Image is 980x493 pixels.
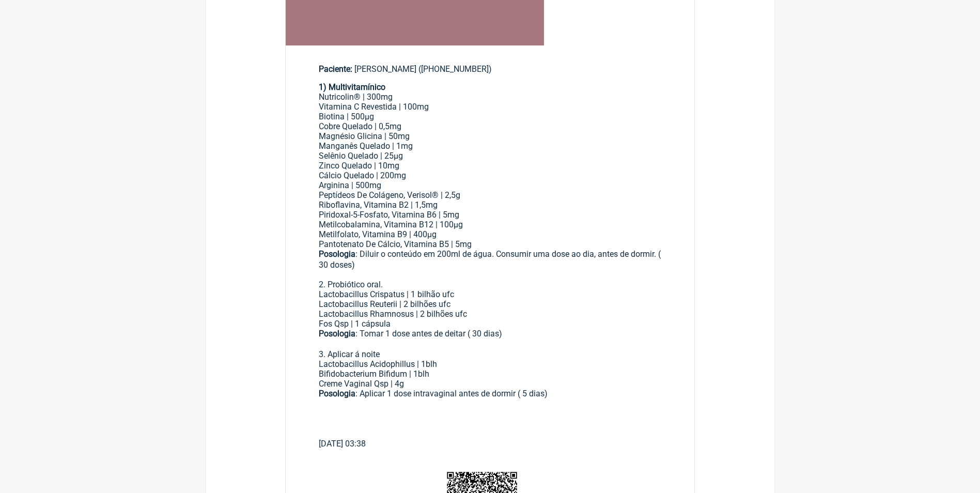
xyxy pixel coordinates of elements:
[319,64,662,74] div: [PERSON_NAME] ([PHONE_NUMBER])
[319,220,662,229] div: Metilcobalamina, Vitamina B12 | 100µg
[319,92,662,102] div: Nutricolin® | 300mg
[319,329,662,359] div: : Tomar 1 dose antes de deitar ㅤ( 30 dias) 3. Aplicar á noite
[319,249,662,289] div: : Diluir o conteúdo em 200ml de água. Consumir uma dose ao dia, antes de dormir. ㅤ( 30 doses) 2. ...
[319,102,662,112] div: Vitamina C Revestida | 100mg
[319,141,662,151] div: Manganês Quelado | 1mg
[319,389,662,409] div: : Aplicar 1 dose intravaginal antes de dormir ㅤ( 5 dias)
[319,389,355,398] strong: Posologia
[319,151,662,161] div: Selênio Quelado | 25µg
[319,239,662,249] div: Pantotenato De Cálcio, Vitamina B5 | 5mg
[319,379,662,389] div: Creme Vaginal Qsp | 4g
[319,131,662,141] div: Magnésio Glicina | 50mg
[319,82,385,92] strong: 1) Multivitamínico
[319,171,662,180] div: Cálcio Quelado | 200mg
[319,319,662,329] div: Fos Qsp | 1 cápsula
[319,200,662,210] div: Riboflavina, Vitamina B2 | 1,5mg
[319,249,355,259] strong: Posologia
[319,369,662,379] div: Bifidobacterium Bifidum | 1blh
[319,289,662,299] div: Lactobacillus Crispatus | 1 bilhão ufc
[319,210,662,220] div: Piridoxal-5-Fosfato, Vitamina B6 | 5mg
[319,359,662,369] div: Lactobacillus Acidophillus | 1blh
[319,190,662,200] div: Peptídeos De Colágeno, Verisol® | 2,5g
[319,439,662,449] div: [DATE] 03:38
[319,64,352,74] span: Paciente:
[319,299,662,309] div: Lactobacillus Reuterii | 2 bilhões ufc
[319,309,662,319] div: Lactobacillus Rhamnosus | 2 bilhões ufc
[319,329,355,338] strong: Posologia
[319,161,662,171] div: Zinco Quelado | 10mg
[319,121,662,131] div: Cobre Quelado | 0,5mg
[319,229,662,239] div: Metilfolato, Vitamina B9 | 400µg
[319,112,662,121] div: Biotina | 500µg
[319,180,662,190] div: Arginina | 500mg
